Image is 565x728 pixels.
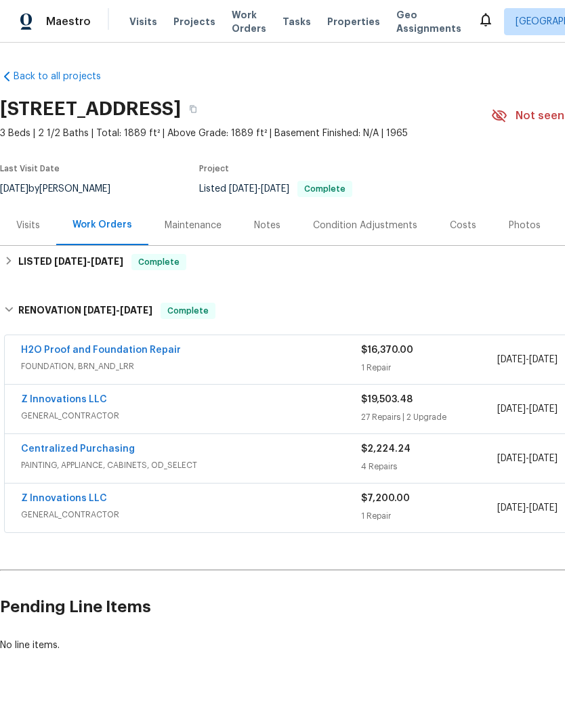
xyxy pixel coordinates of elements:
[529,503,558,513] span: [DATE]
[497,404,526,414] span: [DATE]
[54,257,123,266] span: -
[361,361,497,374] div: 1 Repair
[21,508,361,521] span: GENERAL_CONTRACTOR
[199,165,229,173] span: Project
[361,460,497,473] div: 4 Repairs
[497,452,558,465] span: -
[509,219,541,232] div: Photos
[396,8,461,35] span: Geo Assignments
[313,219,417,232] div: Condition Adjustments
[162,304,214,318] span: Complete
[361,444,411,454] span: $2,224.24
[529,355,558,364] span: [DATE]
[529,454,558,463] span: [DATE]
[497,402,558,416] span: -
[133,255,185,269] span: Complete
[497,501,558,515] span: -
[450,219,476,232] div: Costs
[83,305,116,315] span: [DATE]
[199,184,352,194] span: Listed
[361,494,410,503] span: $7,200.00
[83,305,152,315] span: -
[261,184,289,194] span: [DATE]
[21,360,361,373] span: FOUNDATION, BRN_AND_LRR
[361,509,497,523] div: 1 Repair
[173,15,215,28] span: Projects
[165,219,222,232] div: Maintenance
[46,15,91,28] span: Maestro
[497,454,526,463] span: [DATE]
[254,219,280,232] div: Notes
[232,8,266,35] span: Work Orders
[21,494,107,503] a: Z Innovations LLC
[21,409,361,423] span: GENERAL_CONTRACTOR
[229,184,257,194] span: [DATE]
[54,257,87,266] span: [DATE]
[18,303,152,319] h6: RENOVATION
[327,15,380,28] span: Properties
[21,395,107,404] a: Z Innovations LLC
[120,305,152,315] span: [DATE]
[91,257,123,266] span: [DATE]
[299,185,351,193] span: Complete
[361,395,413,404] span: $19,503.48
[497,503,526,513] span: [DATE]
[21,345,181,355] a: H2O Proof and Foundation Repair
[529,404,558,414] span: [DATE]
[181,97,205,121] button: Copy Address
[72,218,132,232] div: Work Orders
[497,353,558,366] span: -
[282,17,311,26] span: Tasks
[16,219,40,232] div: Visits
[361,345,413,355] span: $16,370.00
[18,254,123,270] h6: LISTED
[229,184,289,194] span: -
[361,410,497,424] div: 27 Repairs | 2 Upgrade
[21,444,135,454] a: Centralized Purchasing
[21,458,361,472] span: PAINTING, APPLIANCE, CABINETS, OD_SELECT
[129,15,157,28] span: Visits
[497,355,526,364] span: [DATE]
